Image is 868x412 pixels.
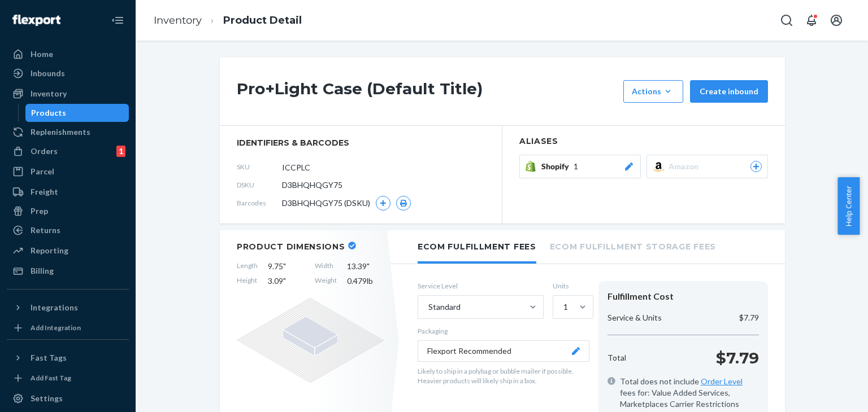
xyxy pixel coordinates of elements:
div: Parcel [31,166,54,177]
div: Integrations [31,302,78,313]
h2: Aliases [519,137,768,146]
div: Inventory [31,88,67,99]
span: Width [315,261,337,272]
span: DSKU [237,180,282,190]
button: Actions [623,80,683,103]
button: Amazon [646,155,768,178]
button: Open notifications [800,9,823,32]
div: Settings [31,393,63,404]
div: Replenishments [31,126,90,138]
span: " [367,261,370,271]
span: Height [237,275,258,287]
span: D3BHQHQGY75 [282,179,342,191]
span: Weight [315,275,337,287]
div: Add Integration [31,323,81,332]
span: " [283,276,286,286]
button: Help Center [837,177,860,235]
p: Likely to ship in a polybag or bubble mailer if possible. Heavier products will likely ship in a ... [418,366,589,385]
img: Flexport logo [12,15,60,26]
button: Flexport Recommended [418,340,589,362]
span: SKU [237,162,282,172]
label: Service Level [418,281,544,291]
div: Orders [31,146,58,157]
div: Prep [31,205,48,217]
span: 0.479 lb [347,275,384,287]
button: Open Search Box [775,9,798,32]
button: Integrations [7,299,129,317]
a: Add Integration [7,321,129,335]
h2: Product Dimensions [237,242,345,252]
div: Freight [31,186,58,198]
a: Settings [7,389,129,407]
span: Shopify [541,161,574,172]
li: Ecom Fulfillment Fees [418,230,536,264]
input: Standard [427,301,428,313]
span: Length [237,261,258,272]
div: Billing [31,265,54,277]
div: Fulfillment Cost [607,290,759,303]
span: 13.39 [347,261,384,272]
a: Products [25,104,129,122]
a: Freight [7,183,129,201]
div: Reporting [31,245,68,256]
a: Prep [7,202,129,220]
ol: breadcrumbs [145,4,311,37]
button: Open account menu [825,9,848,32]
button: Create inbound [690,80,768,103]
a: Billing [7,262,129,280]
div: Home [31,49,53,60]
a: Inventory [7,85,129,103]
a: Home [7,45,129,63]
a: Returns [7,221,129,239]
div: Products [31,107,66,119]
p: Packaging [418,326,589,336]
h1: Pro+Light Case (Default Title) [237,80,618,103]
div: Inbounds [31,68,65,79]
div: 1 [563,301,568,313]
a: Add Fast Tag [7,371,129,385]
div: Actions [632,86,675,97]
a: Inventory [154,14,202,27]
span: " [283,261,286,271]
span: 1 [574,161,578,172]
button: Fast Tags [7,349,129,367]
li: Ecom Fulfillment Storage Fees [550,230,716,261]
p: Service & Units [607,312,662,323]
a: Inbounds [7,64,129,82]
a: Parcel [7,163,129,181]
button: Close Navigation [106,9,129,32]
div: Fast Tags [31,352,67,363]
a: Replenishments [7,123,129,141]
div: 1 [116,146,125,157]
a: Reporting [7,242,129,260]
input: 1 [562,301,563,313]
a: Order Level [701,376,743,386]
span: Amazon [669,161,703,172]
a: Product Detail [223,14,302,27]
div: Returns [31,225,60,236]
div: Add Fast Tag [31,373,71,383]
label: Units [553,281,589,291]
button: Shopify1 [519,155,641,178]
p: $7.79 [716,347,759,369]
span: 3.09 [268,275,305,287]
span: Barcodes [237,198,282,208]
div: Standard [428,301,461,313]
p: $7.79 [739,312,759,323]
a: Orders1 [7,142,129,160]
span: 9.75 [268,261,305,272]
span: identifiers & barcodes [237,137,485,148]
p: Total [607,352,626,363]
span: D3BHQHQGY75 (DSKU) [282,198,370,209]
